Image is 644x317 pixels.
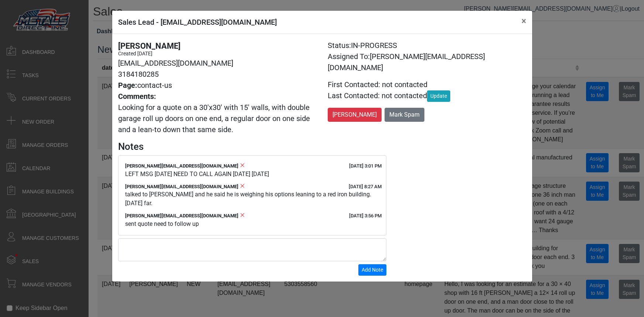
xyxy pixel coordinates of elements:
[118,17,277,28] h5: Sales Lead - [EMAIL_ADDRESS][DOMAIN_NAME]
[349,183,382,190] div: [DATE] 8:27 AM
[328,51,526,73] div: Assigned To:
[118,50,317,58] div: Created [DATE]
[118,81,137,90] strong: Page:
[328,52,485,72] span: [PERSON_NAME][EMAIL_ADDRESS][DOMAIN_NAME]
[351,41,397,50] span: IN-PROGRESS
[118,92,156,101] strong: Comments:
[118,80,317,91] div: contact-us
[349,162,382,170] div: [DATE] 3:01 PM
[328,40,526,51] div: Status:
[362,267,383,273] span: Add Note
[125,213,238,218] span: [PERSON_NAME][EMAIL_ADDRESS][DOMAIN_NAME]
[328,79,526,90] div: First Contacted: not contacted
[385,108,424,122] button: Mark Spam
[118,58,317,80] div: [EMAIL_ADDRESS][DOMAIN_NAME] 3184180285
[516,11,532,31] button: Close
[125,170,379,179] div: LEFT MSG [DATE] NEED TO CALL AGAIN [DATE] [DATE]
[328,90,526,102] div: Last Contacted: not contacted
[328,108,382,122] button: [PERSON_NAME]
[125,163,238,169] span: [PERSON_NAME][EMAIL_ADDRESS][DOMAIN_NAME]
[125,190,379,208] div: talked to [PERSON_NAME] and he said he is weighing his options leaning to a red iron building. [D...
[118,141,526,152] h3: Notes
[118,40,317,52] div: [PERSON_NAME]
[125,220,379,228] div: sent quote need to follow up
[427,90,450,102] button: Update
[118,91,317,135] div: Looking for a quote on a 30'x30' with 15' walls, with double garage roll up doors on one end, a r...
[125,184,238,189] span: [PERSON_NAME][EMAIL_ADDRESS][DOMAIN_NAME]
[349,212,382,220] div: [DATE] 3:56 PM
[358,264,386,276] button: Add Note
